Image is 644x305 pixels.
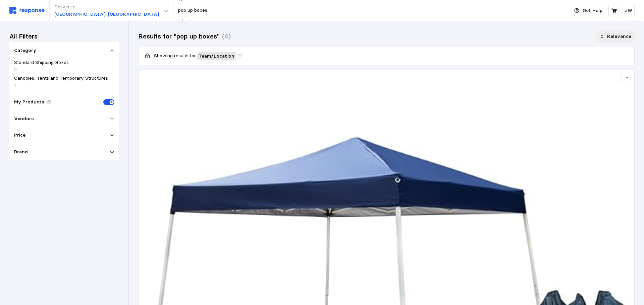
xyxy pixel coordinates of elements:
[570,4,606,17] button: Get Help
[14,148,28,156] p: Brand
[623,5,635,16] button: JW
[222,32,231,41] h3: (4)
[596,30,635,43] button: Relevance
[625,7,632,14] p: JW
[14,75,108,82] p: Canopies, Tents and Temporary Structures
[178,4,354,16] input: Search for a product name or SKU
[138,32,220,41] h3: Results for "pop up boxes"
[14,59,69,66] p: Standard Shipping Boxes
[9,7,45,14] img: svg%3e
[14,66,69,73] p: 3
[14,132,25,139] p: Price
[583,7,602,14] p: Get Help
[14,115,34,123] p: Vendors
[9,32,38,41] h3: All Filters
[14,98,44,106] p: My Products
[199,53,235,60] span: Team / Location
[54,11,159,18] p: [GEOGRAPHIC_DATA], [GEOGRAPHIC_DATA]
[14,47,36,54] p: Category
[54,3,159,11] p: Deliver to
[178,16,186,24] div: /
[607,33,631,40] p: Relevance
[14,82,108,89] p: 1
[154,52,196,60] p: Showing results for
